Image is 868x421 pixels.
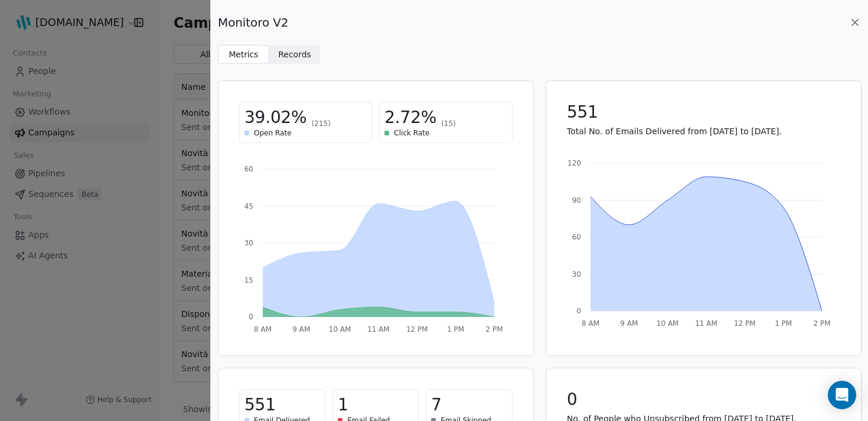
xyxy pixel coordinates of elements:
[244,394,276,416] span: 551
[447,325,464,333] tspan: 1 PM
[244,239,253,247] tspan: 30
[572,196,580,205] tspan: 90
[441,119,456,128] span: (15)
[567,159,581,167] tspan: 120
[312,119,331,128] span: (215)
[406,325,428,333] tspan: 12 PM
[338,394,348,416] span: 1
[572,270,580,278] tspan: 30
[218,14,289,31] span: Monitoro V2
[775,319,792,328] tspan: 1 PM
[695,319,717,328] tspan: 11 AM
[244,107,307,128] span: 39.02%
[431,394,442,416] span: 7
[572,233,580,241] tspan: 60
[567,125,840,137] p: Total No. of Emails Delivered from [DATE] to [DATE].
[567,102,598,123] span: 551
[576,307,581,315] tspan: 0
[656,319,678,328] tspan: 10 AM
[384,107,436,128] span: 2.72%
[581,319,599,328] tspan: 8 AM
[620,319,638,328] tspan: 9 AM
[485,325,502,333] tspan: 2 PM
[254,325,272,333] tspan: 8 AM
[244,276,253,284] tspan: 15
[292,325,310,333] tspan: 9 AM
[394,128,429,138] span: Click Rate
[244,202,253,210] tspan: 45
[567,389,577,410] span: 0
[329,325,351,333] tspan: 10 AM
[244,165,253,173] tspan: 60
[813,319,830,328] tspan: 2 PM
[367,325,390,333] tspan: 11 AM
[828,381,856,409] div: Open Intercom Messenger
[278,48,311,61] span: Records
[249,313,253,321] tspan: 0
[733,319,755,328] tspan: 12 PM
[254,128,292,138] span: Open Rate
